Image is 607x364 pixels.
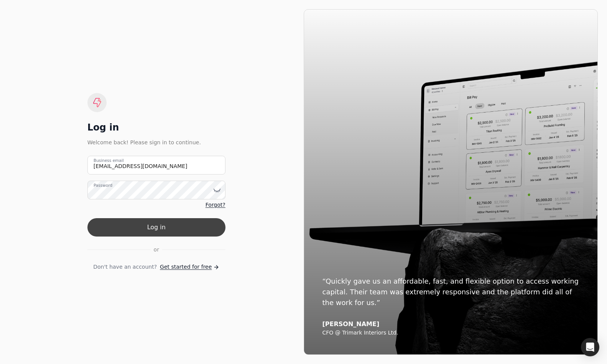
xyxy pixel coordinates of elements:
[160,263,212,271] span: Get started for free
[93,263,157,271] span: Don't have an account?
[87,138,225,147] div: Welcome back! Please sign in to continue.
[322,276,579,308] div: “Quickly gave us an affordable, fast, and flexible option to access working capital. Their team w...
[154,246,159,254] span: or
[581,338,599,356] div: Open Intercom Messenger
[160,263,219,271] a: Get started for free
[87,218,225,237] button: Log in
[87,121,225,134] div: Log in
[322,320,579,328] div: [PERSON_NAME]
[94,158,124,164] label: Business email
[94,183,112,189] label: Password
[206,201,225,209] a: Forgot?
[322,330,579,336] div: CFO @ Trimark Interiors Ltd.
